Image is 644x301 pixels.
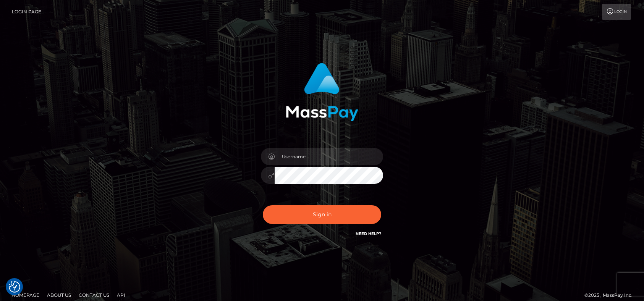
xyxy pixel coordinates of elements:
[584,291,638,299] div: © 2025 , MassPay Inc.
[12,4,41,20] a: Login Page
[602,4,631,20] a: Login
[9,281,20,293] button: Consent Preferences
[76,289,112,301] a: Contact Us
[356,231,381,236] a: Need Help?
[114,289,128,301] a: API
[8,289,42,301] a: Homepage
[263,205,381,224] button: Sign in
[275,148,383,165] input: Username...
[9,281,20,293] img: Revisit consent button
[44,289,74,301] a: About Us
[286,63,358,121] img: MassPay Login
